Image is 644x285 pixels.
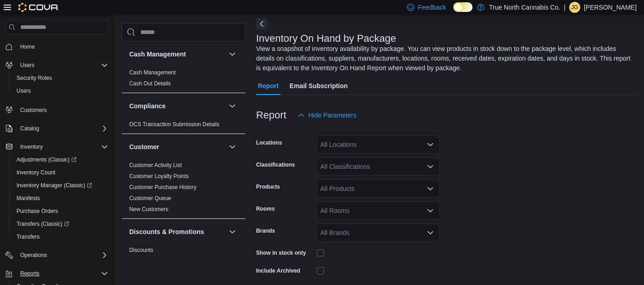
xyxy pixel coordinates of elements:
span: Feedback [418,3,446,12]
span: Transfers [17,233,39,240]
button: Discounts & Promotions [129,227,225,236]
a: Inventory Manager (Classic) [13,180,96,191]
span: New Customers [129,206,168,213]
button: Home [2,40,112,53]
button: Manifests [9,192,112,205]
label: Classifications [256,161,295,168]
span: Users [13,85,108,96]
button: Users [17,60,38,71]
a: OCS Transaction Submission Details [129,121,220,128]
button: Next [256,18,267,29]
label: Rooms [256,205,275,212]
span: Inventory [20,143,43,151]
button: Inventory [17,141,46,152]
button: Reports [17,268,43,279]
span: Adjustments (Classic) [13,154,108,165]
a: Inventory Count [13,167,59,178]
button: Open list of options [427,229,434,236]
button: Customer [227,141,238,152]
a: Discounts [129,247,154,253]
h3: Report [256,110,286,121]
div: Jessica Gallant [569,2,580,13]
span: Inventory Manager (Classic) [13,180,108,191]
span: Manifests [13,193,108,204]
button: Reports [2,267,112,280]
a: Cash Out Details [129,80,171,87]
div: Customer [122,160,245,218]
a: Customer Queue [129,195,171,201]
span: Dark Mode [453,12,454,12]
span: Inventory Count [13,167,108,178]
a: Manifests [13,193,44,204]
span: Customers [17,104,108,115]
input: Dark Mode [453,2,473,12]
span: Inventory Manager (Classic) [17,182,92,189]
a: Purchase Orders [13,206,62,217]
span: Customer Purchase History [129,184,197,191]
button: Catalog [2,122,112,135]
a: Transfers (Classic) [9,218,112,230]
span: Users [20,61,34,69]
button: Operations [17,250,51,261]
button: Discounts & Promotions [227,226,238,237]
span: Users [17,60,108,71]
span: Customer Activity List [129,162,182,169]
p: [PERSON_NAME] [584,2,637,13]
button: Compliance [129,101,225,111]
a: Customer Loyalty Points [129,173,189,179]
span: Hide Parameters [308,111,357,120]
button: Hide Parameters [294,106,360,124]
button: Operations [2,249,112,262]
span: Report [258,77,279,95]
span: Cash Out Details [129,80,171,87]
span: Purchase Orders [17,207,58,215]
a: Customers [17,105,50,116]
button: Cash Management [129,50,225,59]
img: Cova [18,3,59,12]
button: Purchase Orders [9,205,112,218]
span: Security Roles [17,74,52,82]
div: Compliance [122,119,245,134]
button: Users [2,59,112,72]
h3: Cash Management [129,50,186,59]
a: Inventory Manager (Classic) [9,179,112,192]
h3: Customer [129,142,159,151]
span: Home [20,43,35,50]
button: Compliance [227,101,238,112]
p: True North Cannabis Co. [489,2,560,13]
a: Adjustments (Classic) [9,153,112,166]
button: Open list of options [427,185,434,192]
button: Customers [2,103,112,116]
span: Operations [17,250,108,261]
a: Transfers [13,231,43,242]
button: Customer [129,142,225,151]
span: Customer Queue [129,195,171,202]
p: | [564,2,566,13]
span: Inventory [17,141,108,152]
a: Adjustments (Classic) [13,154,80,165]
label: Include Archived [256,267,300,274]
span: Reports [17,268,108,279]
span: JG [571,2,578,13]
label: Show in stock only [256,249,306,257]
a: Transfers (Classic) [13,218,73,229]
button: Inventory [2,140,112,153]
a: Customer Activity List [129,162,182,168]
button: Users [9,84,112,97]
a: Security Roles [13,73,55,84]
span: Catalog [17,123,108,134]
div: Cash Management [122,67,245,93]
a: Cash Management [129,69,176,76]
a: New Customers [129,206,168,212]
button: Inventory Count [9,166,112,179]
span: Catalog [20,125,39,132]
div: Discounts & Promotions [122,245,245,281]
button: Security Roles [9,72,112,84]
h3: Discounts & Promotions [129,227,204,236]
a: Home [17,41,39,52]
span: OCS Transaction Submission Details [129,121,220,128]
span: Manifests [17,195,40,202]
span: Email Subscription [290,77,348,95]
span: Transfers (Classic) [13,218,108,229]
label: Brands [256,227,275,235]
